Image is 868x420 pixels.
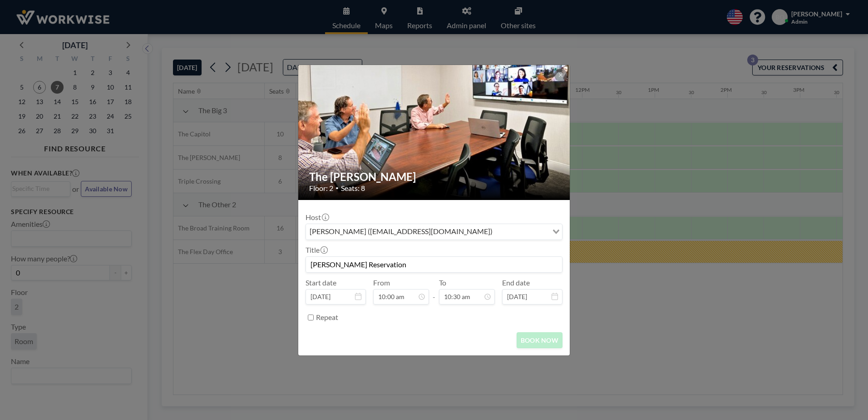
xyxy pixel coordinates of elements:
button: BOOK NOW [517,332,562,348]
label: From [373,278,390,287]
label: Title [306,245,327,255]
span: [PERSON_NAME] ([EMAIL_ADDRESS][DOMAIN_NAME]) [308,226,494,238]
span: Seats: 8 [341,184,365,193]
label: Start date [306,278,336,287]
label: To [439,278,446,287]
input: Beverly's reservation [306,257,562,272]
label: Repeat [316,313,338,322]
label: Host [306,213,328,222]
span: • [335,185,339,191]
span: - [433,281,435,301]
label: End date [502,278,530,287]
h2: The [PERSON_NAME] [309,170,560,184]
span: Floor: 2 [309,184,333,193]
input: Search for option [495,226,547,238]
img: 537.jpg [298,30,571,235]
div: Search for option [306,224,562,240]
